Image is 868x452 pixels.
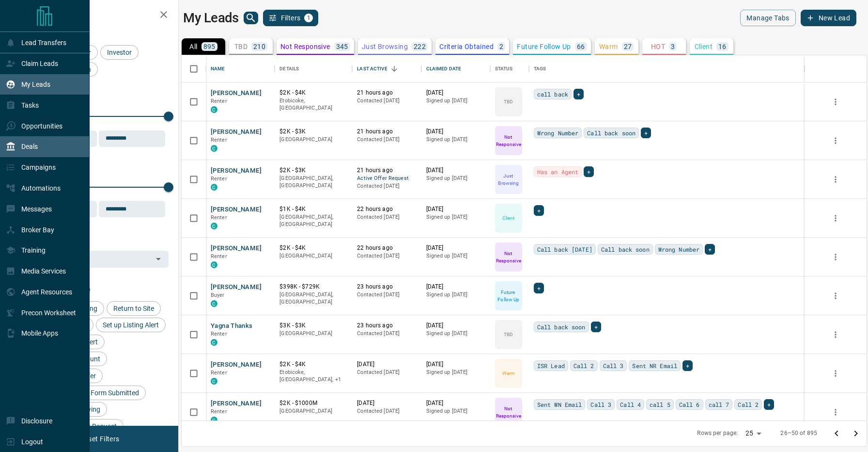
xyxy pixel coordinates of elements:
p: Signed up [DATE] [426,97,485,105]
span: call 7 [709,400,729,409]
div: Last Active [357,55,387,82]
p: 3 [671,43,675,50]
div: + [591,322,601,332]
button: more [828,289,843,303]
p: Contacted [DATE] [357,136,416,144]
button: Manage Tabs [740,10,795,26]
div: 25 [742,426,765,440]
div: Claimed Date [421,55,490,82]
button: Yagna Thanks [211,322,253,331]
div: Name [206,55,275,82]
p: Signed up [DATE] [426,407,485,415]
p: 2 [499,43,503,50]
span: Renter [211,370,227,376]
div: Name [211,55,225,82]
span: Call back [DATE] [537,244,592,254]
p: Warm [599,43,618,50]
div: Tags [534,55,546,82]
p: Just Browsing [362,43,408,50]
p: Contacted [DATE] [357,182,416,190]
p: [GEOGRAPHIC_DATA] [279,136,347,144]
span: Wrong Number [658,244,700,254]
div: + [705,244,715,255]
button: [PERSON_NAME] [211,128,262,137]
p: 27 [624,43,632,50]
span: Renter [211,137,227,143]
div: + [682,360,693,371]
p: $3K - $3K [279,322,347,330]
p: Signed up [DATE] [426,369,485,376]
p: Client [695,43,713,50]
div: condos.ca [211,417,217,423]
span: Call 4 [620,400,641,409]
span: Call back soon [601,244,650,254]
p: 22 hours ago [357,205,416,213]
p: Contacted [DATE] [357,369,416,376]
p: Not Responsive [496,405,521,420]
span: Call 2 [573,361,594,371]
p: HOT [651,43,665,50]
p: [GEOGRAPHIC_DATA] [279,407,347,415]
p: 345 [336,43,348,50]
p: Signed up [DATE] [426,175,485,182]
p: Future Follow Up [496,289,521,303]
p: Contacted [DATE] [357,330,416,338]
p: 66 [577,43,585,50]
p: Contacted [DATE] [357,97,416,105]
button: Go to next page [846,424,866,443]
button: [PERSON_NAME] [211,283,262,292]
p: Signed up [DATE] [426,213,485,221]
h1: My Leads [183,10,239,26]
span: Buyer [211,292,225,298]
p: Client [502,214,515,222]
p: 21 hours ago [357,166,416,175]
span: Investor [104,48,135,56]
p: Criteria Obtained [439,43,494,50]
button: [PERSON_NAME] [211,399,262,408]
p: 23 hours ago [357,322,416,330]
span: + [587,167,590,177]
button: more [828,366,843,381]
p: [DATE] [357,360,416,369]
div: Set up Listing Alert [96,318,166,332]
span: Renter [211,253,227,259]
p: 895 [203,43,216,50]
span: call 5 [650,400,670,409]
span: + [767,400,771,409]
span: + [708,244,712,254]
p: Contacted [DATE] [357,252,416,260]
button: Reset Filters [74,431,125,447]
button: [PERSON_NAME] [211,205,262,214]
p: 21 hours ago [357,128,416,136]
button: more [828,405,843,420]
div: + [584,166,594,177]
p: [DATE] [426,89,485,97]
div: Details [275,55,352,82]
p: Warm [502,370,515,377]
p: [DATE] [426,244,485,252]
span: Return to Site [110,305,157,312]
span: Call back soon [587,128,635,138]
p: 23 hours ago [357,283,416,291]
p: [DATE] [357,399,416,407]
div: Tags [529,55,805,82]
p: 26–50 of 895 [780,429,817,437]
p: [DATE] [426,166,485,175]
span: Renter [211,98,227,104]
p: [DATE] [426,128,485,136]
button: more [828,172,843,187]
p: Signed up [DATE] [426,330,485,338]
span: Has an Agent [537,167,579,177]
p: Not Responsive [496,250,521,264]
p: Rows per page: [697,429,738,437]
button: Sort [387,62,401,76]
p: 21 hours ago [357,89,416,97]
span: + [537,206,541,215]
span: 1 [305,15,312,21]
div: condos.ca [211,106,217,113]
div: condos.ca [211,300,217,307]
p: $2K - $1000M [279,399,347,407]
span: Wrong Number [537,128,579,138]
span: Call 6 [679,400,700,409]
button: [PERSON_NAME] [211,360,262,370]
